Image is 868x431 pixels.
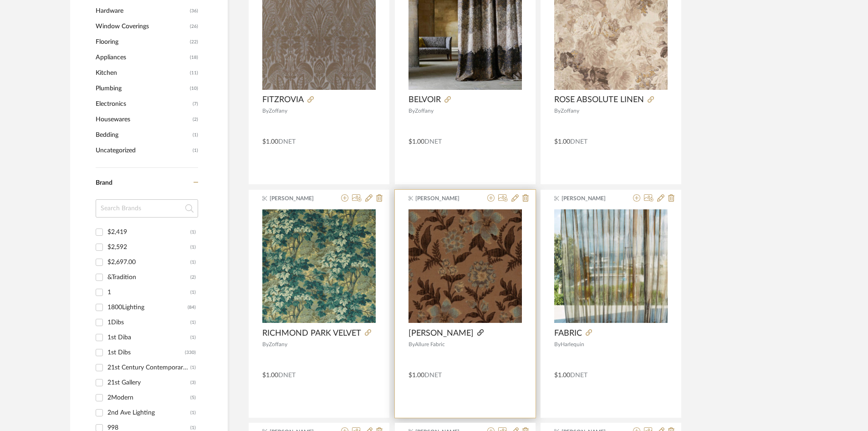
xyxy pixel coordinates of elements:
[107,300,188,315] div: 1800Lighting
[107,315,190,330] div: 1Dibs
[107,255,190,270] div: $2,697.00
[96,127,190,143] span: Bedding
[190,255,196,270] div: (1)
[193,97,198,111] span: (7)
[408,108,415,114] span: By
[408,342,415,347] span: By
[262,372,278,379] span: $1.00
[96,199,198,218] input: Search Brands
[107,285,190,300] div: 1
[561,342,584,347] span: Harlequin
[270,194,327,203] span: [PERSON_NAME]
[262,95,304,105] span: FITZROVIA
[193,143,198,158] span: (1)
[424,372,442,379] span: DNET
[107,345,185,360] div: 1st Dibs
[554,139,570,145] span: $1.00
[190,315,196,330] div: (1)
[190,375,196,390] div: (3)
[561,108,579,114] span: Zoffany
[190,225,196,239] div: (1)
[190,50,198,65] span: (18)
[408,328,474,338] span: [PERSON_NAME]
[562,194,619,203] span: [PERSON_NAME]
[408,209,522,323] div: 0
[269,342,287,347] span: Zoffany
[190,19,198,34] span: (26)
[190,360,196,375] div: (1)
[262,328,361,338] span: RICHMOND PARK VELVET
[278,139,296,145] span: DNET
[188,300,196,315] div: (84)
[415,194,473,203] span: [PERSON_NAME]
[190,81,198,96] span: (10)
[190,66,198,80] span: (11)
[554,209,668,323] img: FABRIC
[408,95,441,105] span: BELVOIR
[262,342,269,347] span: By
[190,390,196,405] div: (5)
[278,372,296,379] span: DNET
[554,108,561,114] span: By
[96,96,190,112] span: Electronics
[262,108,269,114] span: By
[190,240,196,254] div: (1)
[107,375,190,390] div: 21st Gallery
[193,112,198,127] span: (2)
[96,19,188,34] span: Window Coverings
[107,225,190,239] div: $2,419
[96,50,188,65] span: Appliances
[554,328,582,338] span: FABRIC
[107,240,190,254] div: $2,592
[107,390,190,405] div: 2Modern
[570,139,587,145] span: DNET
[107,330,190,345] div: 1st Diba
[96,65,188,81] span: Kitchen
[408,139,424,145] span: $1.00
[96,180,112,186] span: Brand
[96,81,188,96] span: Plumbing
[269,108,287,114] span: Zoffany
[554,372,570,379] span: $1.00
[190,35,198,49] span: (22)
[415,342,445,347] span: Allure Fabric
[554,342,561,347] span: By
[185,345,196,360] div: (330)
[190,330,196,345] div: (1)
[107,270,190,285] div: &Tradition
[107,360,190,375] div: 21st Century Contemporary Minimal White Velvet Bench With Black Lacquered Base
[262,209,376,323] img: RICHMOND PARK VELVET
[570,372,587,379] span: DNET
[424,139,442,145] span: DNET
[554,95,644,105] span: ROSE ABSOLUTE LINEN
[107,405,190,420] div: 2nd Ave Lighting
[262,139,278,145] span: $1.00
[190,4,198,18] span: (36)
[408,209,522,323] img: RM Coco
[415,108,434,114] span: Zoffany
[193,128,198,142] span: (1)
[190,405,196,420] div: (1)
[96,143,190,158] span: Uncategorized
[408,372,424,379] span: $1.00
[96,34,188,50] span: Flooring
[190,270,196,285] div: (2)
[96,112,190,127] span: Housewares
[190,285,196,300] div: (1)
[96,3,188,19] span: Hardware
